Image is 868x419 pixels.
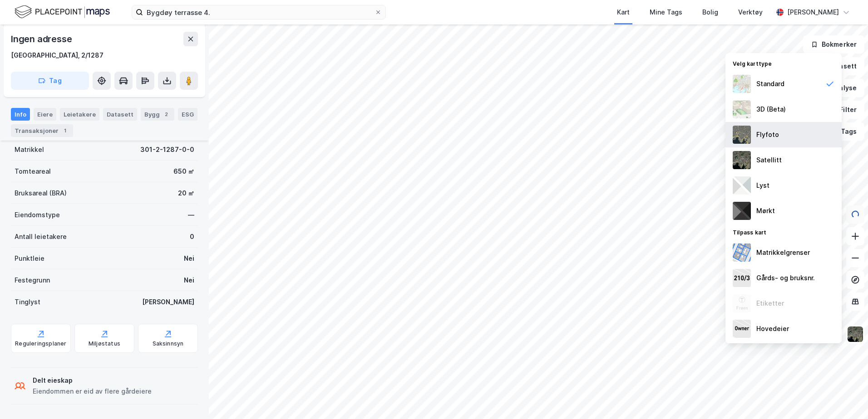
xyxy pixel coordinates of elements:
[756,323,789,334] div: Hovedeier
[15,209,60,220] div: Eiendomstype
[756,78,784,89] div: Standard
[33,375,152,386] div: Delt eieskap
[11,50,104,61] div: [GEOGRAPHIC_DATA], 2/1287
[11,124,73,137] div: Transaksjoner
[89,340,120,347] div: Miljøstatus
[140,144,194,155] div: 301-2-1287-0-0
[188,209,194,220] div: —
[733,75,751,93] img: Z
[15,253,44,264] div: Punktleie
[60,108,99,121] div: Leietakere
[756,298,784,309] div: Etiketter
[821,101,864,119] button: Filter
[11,108,30,121] div: Info
[15,188,67,199] div: Bruksareal (BRA)
[756,247,810,258] div: Matrikkelgrenser
[15,144,44,155] div: Matrikkel
[725,55,842,71] div: Velg karttype
[617,7,630,18] div: Kart
[15,297,40,307] div: Tinglyst
[823,375,868,419] iframe: Chat Widget
[11,32,74,46] div: Ingen adresse
[11,72,89,90] button: Tag
[847,326,864,343] img: 9k=
[822,122,864,141] button: Tags
[15,231,67,242] div: Antall leietakere
[142,297,194,307] div: [PERSON_NAME]
[733,320,751,338] img: majorOwner.b5e170eddb5c04bfeeff.jpeg
[162,110,171,119] div: 2
[725,224,842,240] div: Tilpass kart
[756,180,769,191] div: Lyst
[803,35,864,54] button: Bokmerker
[738,7,763,18] div: Verktøy
[15,275,50,286] div: Festegrunn
[103,108,137,121] div: Datasett
[756,104,786,115] div: 3D (Beta)
[733,202,751,220] img: nCdM7BzjoCAAAAAElFTkSuQmCC
[702,7,718,18] div: Bolig
[733,100,751,118] img: Z
[184,253,194,264] div: Nei
[141,108,174,121] div: Bygg
[756,205,775,216] div: Mørkt
[34,108,56,121] div: Eiere
[15,166,51,177] div: Tomteareal
[60,126,69,135] div: 1
[733,126,751,144] img: Z
[173,166,194,177] div: 650 ㎡
[15,340,66,347] div: Reguleringsplaner
[733,269,751,287] img: cadastreKeys.547ab17ec502f5a4ef2b.jpeg
[733,244,751,262] img: cadastreBorders.cfe08de4b5ddd52a10de.jpeg
[756,129,779,140] div: Flyfoto
[733,151,751,169] img: 9k=
[15,4,110,20] img: logo.f888ab2527a4732fd821a326f86c7f29.svg
[756,155,782,166] div: Satellitt
[190,231,194,242] div: 0
[733,176,751,195] img: luj3wr1y2y3+OchiMxRmMxRlscgabnMEmZ7DJGWxyBpucwSZnsMkZbHIGm5zBJmewyRlscgabnMEmZ7DJGWxyBpucwSZnsMkZ...
[178,108,197,121] div: ESG
[756,273,815,283] div: Gårds- og bruksnr.
[184,275,194,286] div: Nei
[178,188,194,199] div: 20 ㎡
[733,294,751,312] img: Z
[650,7,682,18] div: Mine Tags
[143,5,375,19] input: Søk på adresse, matrikkel, gårdeiere, leietakere eller personer
[787,7,839,18] div: [PERSON_NAME]
[823,375,868,419] div: Kontrollprogram for chat
[33,386,152,397] div: Eiendommen er eid av flere gårdeiere
[153,340,184,347] div: Saksinnsyn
